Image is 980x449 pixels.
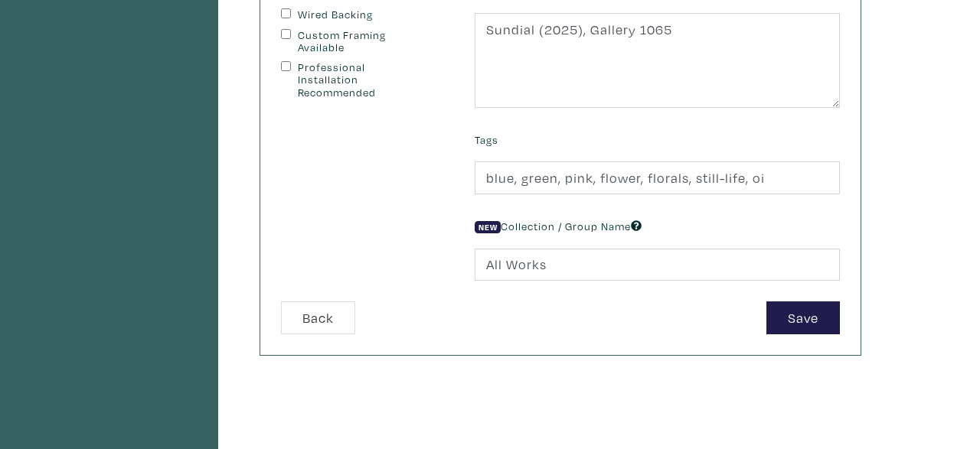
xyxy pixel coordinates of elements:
label: Wired Backing [298,8,426,21]
label: Custom Framing Available [298,29,426,54]
button: Back [281,301,355,334]
span: New [475,221,501,233]
input: Ex. 202X, Landscape Collection, etc. [475,249,840,281]
label: Tags [475,132,498,148]
input: Ex. abstracts, blue, minimalist, people, animals, bright, etc. [475,161,840,194]
button: Save [766,301,840,334]
label: Professional Installation Recommended [298,61,426,99]
label: Collection / Group Name [475,218,642,235]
